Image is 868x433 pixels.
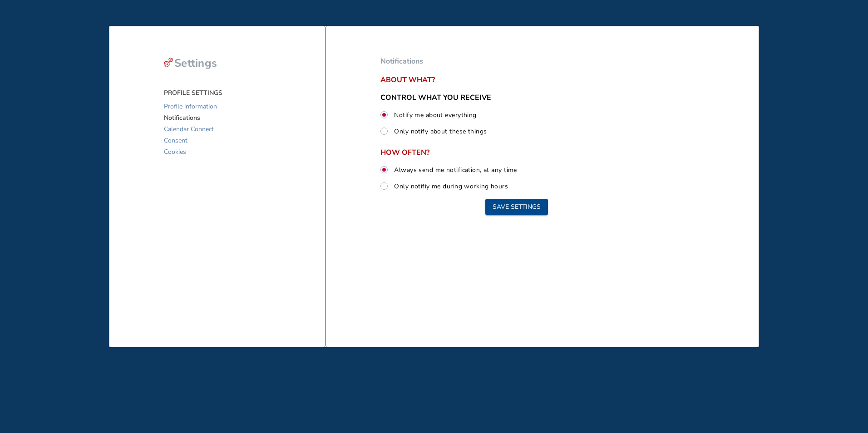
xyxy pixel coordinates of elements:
[164,112,200,123] span: Notifications
[164,135,187,146] span: Consent
[164,58,173,67] div: settings-cog-red
[380,148,653,157] span: HOW OFTEN?
[174,56,217,70] span: Settings
[380,76,653,84] span: About what?
[392,125,487,137] label: Only notify about these things
[164,146,186,157] span: Cookies
[380,93,491,103] span: CONTROL WHAT YOU RECEIVE
[164,89,222,97] span: PROFILE SETTINGS
[380,56,423,66] span: Notifications
[164,101,217,112] span: Profile information
[392,180,508,192] label: Only notifiy me during working hours
[164,58,173,67] img: settings-cog-red.d5cea378.svg
[164,123,214,135] span: Calendar Connect
[485,199,548,215] button: Save settings
[392,164,517,176] label: Always send me notification, at any time
[392,109,476,121] label: Notify me about everything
